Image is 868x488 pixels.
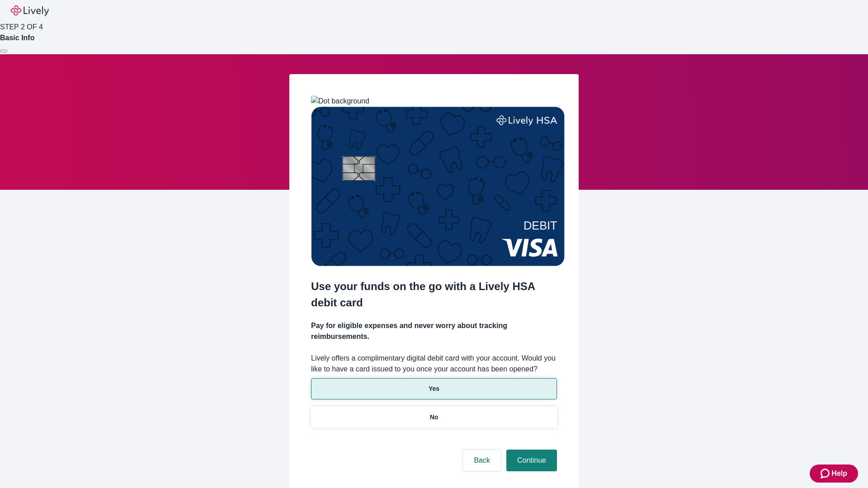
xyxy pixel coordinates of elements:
[463,450,501,471] button: Back
[311,407,557,428] button: No
[429,384,439,394] p: Yes
[831,468,847,479] span: Help
[821,468,831,479] svg: Zendesk support icon
[810,465,858,483] button: Zendesk support iconHelp
[311,353,557,375] label: Lively offers a complimentary digital debit card with your account. Would you like to have a card...
[506,450,557,471] button: Continue
[311,378,557,399] button: Yes
[430,413,439,422] p: No
[311,278,557,311] h2: Use your funds on the go with a Lively HSA debit card
[11,5,49,16] img: Lively
[311,320,557,342] h4: Pay for eligible expenses and never worry about tracking reimbursements.
[311,107,565,266] img: Debit card
[311,96,369,107] img: Dot background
